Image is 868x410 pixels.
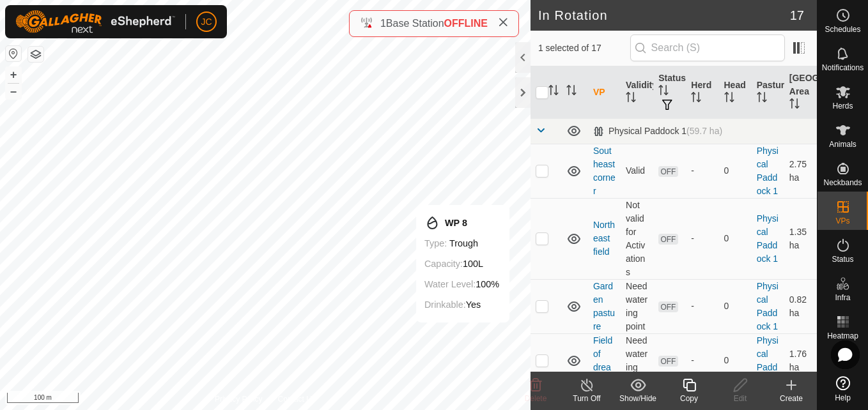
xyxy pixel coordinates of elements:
span: Infra [835,294,850,301]
span: OFFLINE [444,18,488,29]
label: Drinkable: [424,300,466,310]
span: 1 selected of 17 [538,42,630,55]
div: Show/Hide [612,393,663,404]
td: 1.76 ha [784,333,817,388]
div: Turn Off [561,393,612,404]
td: Valid [621,144,653,198]
div: - [691,164,713,178]
button: + [6,67,21,82]
a: Garden pasture [593,281,615,331]
a: Contact Us [278,393,316,405]
span: Delete [525,394,547,403]
a: Physical Paddock 1 [757,146,779,196]
div: Yes [424,297,499,312]
p-sorticon: Activate to sort [658,87,669,97]
p-sorticon: Activate to sort [691,94,701,104]
button: Reset Map [6,46,21,61]
div: Edit [715,393,766,404]
a: Help [818,371,868,407]
a: Privacy Policy [215,393,263,405]
span: Schedules [825,26,860,33]
p-sorticon: Activate to sort [789,100,800,110]
td: 1.35 ha [784,198,817,279]
div: Physical Paddock 1 [593,126,722,137]
p-sorticon: Activate to sort [626,94,636,104]
th: Pasture [752,66,784,119]
span: Neckbands [823,179,862,186]
span: Base Station [386,18,444,29]
a: Southeast corner [593,146,616,196]
p-sorticon: Activate to sort [757,94,767,104]
span: Animals [829,140,856,148]
a: Northeast field [593,220,615,257]
span: OFF [658,356,678,367]
p-sorticon: Activate to sort [548,87,559,97]
th: Head [719,66,752,119]
span: JC [201,15,212,29]
div: WP 8 [424,215,499,231]
a: Physical Paddock 1 [757,281,779,331]
div: - [691,232,713,245]
th: Herd [686,66,718,119]
img: Gallagher Logo [15,10,175,33]
label: Capacity: [424,259,463,269]
span: OFF [658,301,678,312]
a: Physical Paddock 1 [757,335,779,386]
button: – [6,84,21,99]
span: (59.7 ha) [686,126,722,136]
label: Water Level: [424,279,476,289]
td: 0 [719,279,752,333]
span: Help [835,394,851,402]
td: 0 [719,144,752,198]
th: Status [653,66,686,119]
div: 100% [424,277,499,292]
span: OFF [658,234,678,245]
div: 100L [424,256,499,271]
span: trough [449,238,478,248]
span: Status [832,255,853,263]
span: OFF [658,166,678,177]
th: VP [588,66,621,119]
p-sorticon: Activate to sort [566,87,577,97]
a: Field of dreams [593,335,612,386]
td: 0 [719,333,752,388]
a: Physical Paddock 1 [757,213,779,264]
th: [GEOGRAPHIC_DATA] Area [784,66,817,119]
h2: In Rotation [538,8,790,23]
button: Map Layers [28,47,43,62]
span: 17 [790,6,804,25]
td: 0.82 ha [784,279,817,333]
td: 0 [719,198,752,279]
td: Need watering point [621,279,653,333]
span: VPs [835,217,849,225]
span: Notifications [822,64,864,72]
th: Validity [621,66,653,119]
td: Need watering point [621,333,653,388]
div: Copy [663,393,715,404]
p-sorticon: Activate to sort [724,94,734,104]
label: Type: [424,238,447,248]
input: Search (S) [630,34,785,61]
span: Herds [832,102,853,110]
span: 1 [380,18,386,29]
td: 2.75 ha [784,144,817,198]
span: Heatmap [827,332,858,340]
div: - [691,300,713,313]
div: Create [766,393,817,404]
td: Not valid for Activations [621,198,653,279]
div: - [691,354,713,367]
